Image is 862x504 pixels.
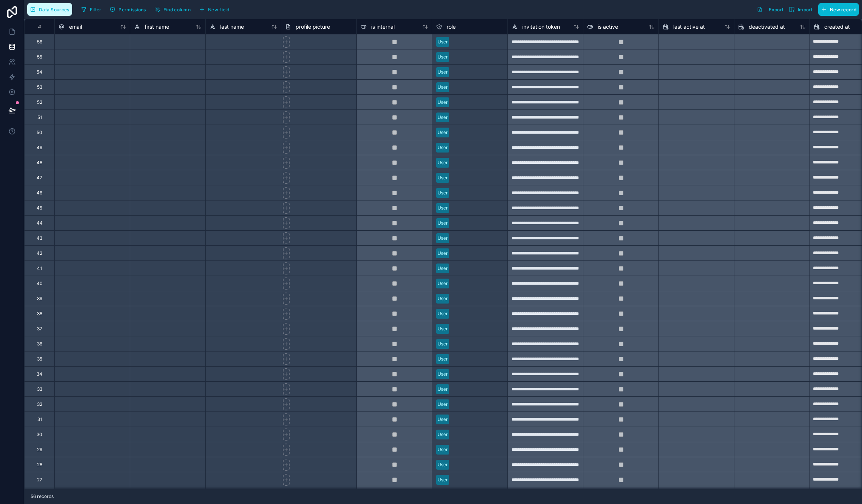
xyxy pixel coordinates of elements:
div: 54 [37,69,42,75]
span: last active at [673,23,705,31]
div: User [438,446,448,453]
div: User [438,99,448,106]
div: 56 [37,39,42,45]
div: 39 [37,296,42,302]
a: New record [815,3,859,16]
span: New record [830,7,856,12]
span: invitation token [522,23,560,31]
div: 30 [37,432,42,438]
div: 34 [37,371,42,377]
span: is active [598,23,618,31]
div: User [438,129,448,136]
div: User [438,280,448,287]
div: User [438,159,448,166]
div: User [438,265,448,272]
div: 55 [37,54,42,60]
span: created at [824,23,850,31]
button: Filter [78,4,104,15]
div: 47 [37,175,42,181]
a: Permissions [107,4,151,15]
div: 38 [37,311,42,317]
span: New field [208,7,230,12]
div: User [438,341,448,347]
div: 29 [37,447,42,453]
div: User [438,356,448,362]
div: 44 [37,220,43,226]
span: Export [769,7,783,12]
button: New field [196,4,232,15]
div: 37 [37,326,42,332]
span: Permissions [119,7,146,12]
div: User [438,174,448,181]
span: deactivated at [749,23,785,31]
span: role [447,23,456,31]
div: User [438,39,448,45]
div: 40 [37,281,43,287]
div: 53 [37,84,42,90]
div: 41 [37,265,42,271]
button: Import [786,3,815,16]
div: User [438,114,448,121]
div: User [438,69,448,76]
div: User [438,386,448,393]
div: User [438,250,448,257]
div: User [438,416,448,423]
div: 45 [37,205,42,211]
span: email [69,23,82,31]
div: User [438,190,448,196]
button: Find column [152,4,193,15]
div: User [438,295,448,302]
div: User [438,461,448,468]
div: 31 [37,416,42,422]
div: 32 [37,401,42,407]
div: 35 [37,356,42,362]
span: 56 records [31,493,54,499]
div: User [438,476,448,483]
div: 42 [37,250,42,256]
div: 36 [37,341,42,347]
div: 46 [37,190,42,196]
div: 27 [37,477,42,483]
div: User [438,235,448,242]
div: User [438,84,448,91]
div: User [438,54,448,60]
div: User [438,431,448,438]
div: User [438,325,448,332]
div: User [438,310,448,317]
button: Permissions [107,4,148,15]
span: is internal [371,23,395,31]
div: 52 [37,99,42,105]
div: 33 [37,386,42,392]
button: Data Sources [27,3,72,16]
div: User [438,205,448,211]
div: 51 [37,114,42,120]
span: Filter [90,7,102,12]
span: profile picture [296,23,330,31]
div: User [438,220,448,227]
button: Export [754,3,786,16]
div: User [438,144,448,151]
div: 43 [37,235,42,241]
button: New record [818,3,859,16]
span: Import [798,7,813,12]
div: User [438,371,448,378]
div: 28 [37,462,42,468]
div: # [30,24,49,29]
span: first name [145,23,169,31]
div: 48 [37,160,42,166]
span: Data Sources [39,7,69,12]
div: 49 [37,145,42,151]
span: last name [220,23,244,31]
span: Find column [163,7,191,12]
div: User [438,401,448,408]
div: 50 [37,129,42,136]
